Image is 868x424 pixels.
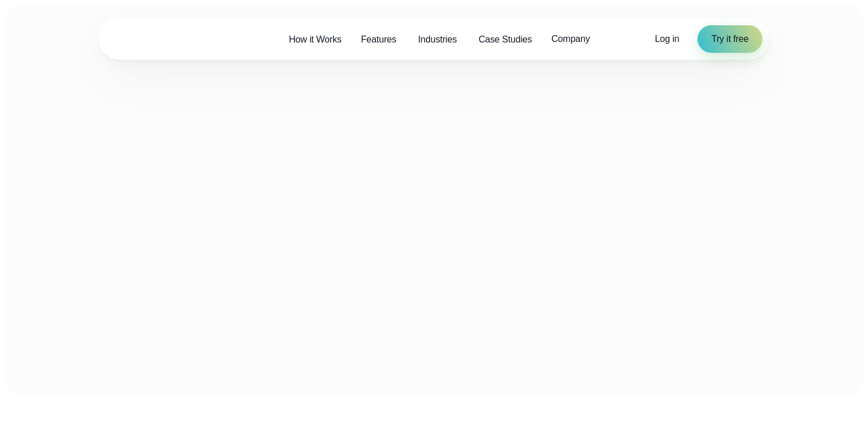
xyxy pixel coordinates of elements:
[418,33,456,47] span: Industries
[361,33,397,47] span: Features
[711,32,749,46] span: Try it free
[655,32,679,46] a: Log in
[279,28,351,51] a: How it Works
[655,34,679,44] span: Log in
[479,33,532,47] span: Case Studies
[469,28,542,51] a: Case Studies
[697,25,762,53] a: Try it free
[289,33,342,47] span: How it Works
[551,32,590,46] span: Company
